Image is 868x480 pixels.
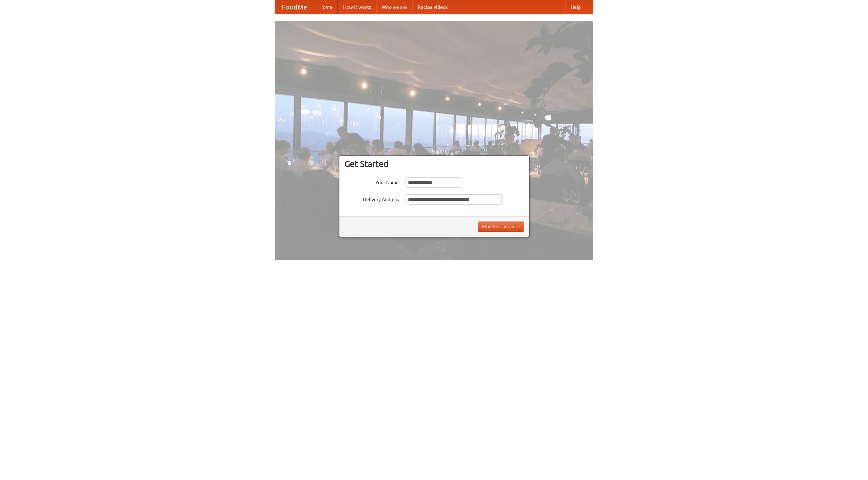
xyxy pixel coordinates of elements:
h3: Get Started [344,159,524,169]
button: Find Restaurants! [478,222,524,232]
a: Home [314,0,338,14]
a: Who we are [376,0,412,14]
label: Your Name [344,177,399,186]
a: How it works [338,0,376,14]
label: Delivery Address [344,194,399,203]
a: Recipe videos [412,0,453,14]
a: FoodMe [275,0,314,14]
a: Help [565,0,586,14]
